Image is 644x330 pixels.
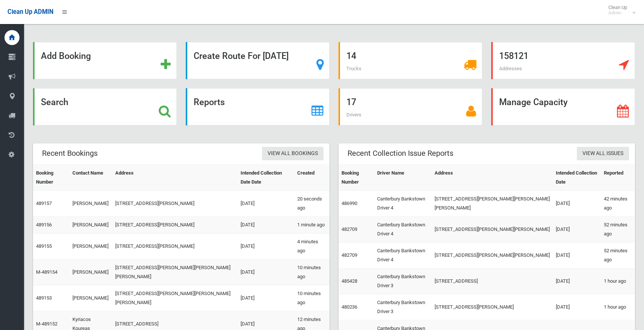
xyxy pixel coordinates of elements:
[69,259,112,285] td: [PERSON_NAME]
[69,165,112,191] th: Contact Name
[112,285,238,311] td: [STREET_ADDRESS][PERSON_NAME][PERSON_NAME][PERSON_NAME]
[432,165,553,191] th: Address
[186,42,330,79] a: Create Route For [DATE]
[41,51,91,61] strong: Add Booking
[601,268,635,294] td: 1 hour ago
[346,112,361,118] span: Drivers
[112,191,238,217] td: [STREET_ADDRESS][PERSON_NAME]
[601,217,635,243] td: 52 minutes ago
[36,243,52,249] a: 489155
[339,165,374,191] th: Booking Number
[238,259,294,285] td: [DATE]
[33,146,107,161] header: Recent Bookings
[294,285,330,311] td: 10 minutes ago
[432,191,553,217] td: [STREET_ADDRESS][PERSON_NAME][PERSON_NAME][PERSON_NAME]
[112,217,238,234] td: [STREET_ADDRESS][PERSON_NAME]
[432,294,553,320] td: [STREET_ADDRESS][PERSON_NAME]
[238,191,294,217] td: [DATE]
[374,268,432,294] td: Canterbury Bankstown Driver 3
[601,191,635,217] td: 42 minutes ago
[499,51,528,61] strong: 158121
[262,147,324,161] a: View All Bookings
[432,243,553,268] td: [STREET_ADDRESS][PERSON_NAME][PERSON_NAME]
[374,294,432,320] td: Canterbury Bankstown Driver 3
[342,252,357,258] a: 482709
[294,234,330,259] td: 4 minutes ago
[112,234,238,259] td: [STREET_ADDRESS][PERSON_NAME]
[238,285,294,311] td: [DATE]
[33,42,177,79] a: Add Booking
[553,243,601,268] td: [DATE]
[491,42,635,79] a: 158121 Addresses
[294,259,330,285] td: 10 minutes ago
[342,200,357,206] a: 486990
[553,294,601,320] td: [DATE]
[601,243,635,268] td: 52 minutes ago
[605,5,635,16] span: Clean Up
[112,259,238,285] td: [STREET_ADDRESS][PERSON_NAME][PERSON_NAME][PERSON_NAME]
[374,217,432,243] td: Canterbury Bankstown Driver 4
[553,165,601,191] th: Intended Collection Date
[499,66,522,71] span: Addresses
[69,191,112,217] td: [PERSON_NAME]
[432,268,553,294] td: [STREET_ADDRESS]
[41,97,68,107] strong: Search
[346,51,356,61] strong: 14
[346,66,361,71] span: Trucks
[69,234,112,259] td: [PERSON_NAME]
[577,147,629,161] a: View All Issues
[238,217,294,234] td: [DATE]
[601,294,635,320] td: 1 hour ago
[339,88,482,125] a: 17 Drivers
[342,278,357,284] a: 485428
[112,165,238,191] th: Address
[36,321,57,327] a: M-489152
[553,191,601,217] td: [DATE]
[36,200,52,206] a: 489157
[69,217,112,234] td: [PERSON_NAME]
[499,97,567,107] strong: Manage Capacity
[194,97,225,107] strong: Reports
[374,165,432,191] th: Driver Name
[238,234,294,259] td: [DATE]
[36,269,57,275] a: M-489154
[194,51,289,61] strong: Create Route For [DATE]
[339,146,462,161] header: Recent Collection Issue Reports
[553,217,601,243] td: [DATE]
[608,10,627,16] small: Admin
[186,88,330,125] a: Reports
[374,243,432,268] td: Canterbury Bankstown Driver 4
[238,165,294,191] th: Intended Collection Date Date
[342,226,357,232] a: 482709
[601,165,635,191] th: Reported
[69,285,112,311] td: [PERSON_NAME]
[553,268,601,294] td: [DATE]
[294,165,330,191] th: Created
[33,88,177,125] a: Search
[36,222,52,228] a: 489156
[36,295,52,301] a: 489153
[374,191,432,217] td: Canterbury Bankstown Driver 4
[339,42,482,79] a: 14 Trucks
[432,217,553,243] td: [STREET_ADDRESS][PERSON_NAME][PERSON_NAME]
[342,304,357,310] a: 480236
[8,8,53,15] span: Clean Up ADMIN
[346,97,356,107] strong: 17
[294,217,330,234] td: 1 minute ago
[294,191,330,217] td: 20 seconds ago
[491,88,635,125] a: Manage Capacity
[33,165,69,191] th: Booking Number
